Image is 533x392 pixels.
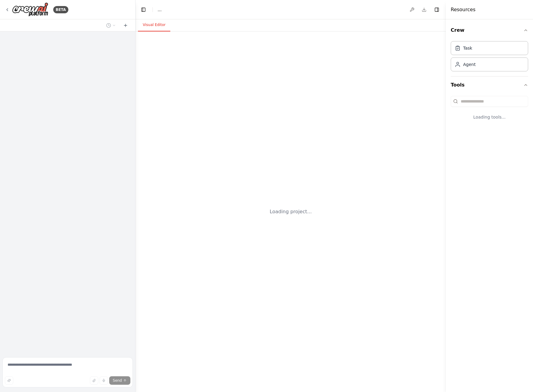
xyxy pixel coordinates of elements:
[113,378,122,383] span: Send
[158,7,162,13] nav: breadcrumb
[90,376,98,385] button: Upload files
[433,5,441,14] button: Hide right sidebar
[463,61,476,67] div: Agent
[104,22,118,29] button: Switch to previous chat
[451,6,476,13] h4: Resources
[109,376,130,385] button: Send
[5,376,13,385] button: Improve this prompt
[270,208,312,215] div: Loading project...
[121,22,130,29] button: Start a new chat
[12,2,48,17] img: Logo
[451,77,528,93] button: Tools
[138,19,170,31] button: Visual Editor
[139,5,148,14] button: Hide left sidebar
[451,109,528,125] div: Loading tools...
[53,6,68,13] div: BETA
[451,39,528,76] div: Crew
[158,7,162,13] span: ...
[451,93,528,130] div: Tools
[451,22,528,39] button: Crew
[100,376,108,385] button: Click to speak your automation idea
[463,45,472,51] div: Task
